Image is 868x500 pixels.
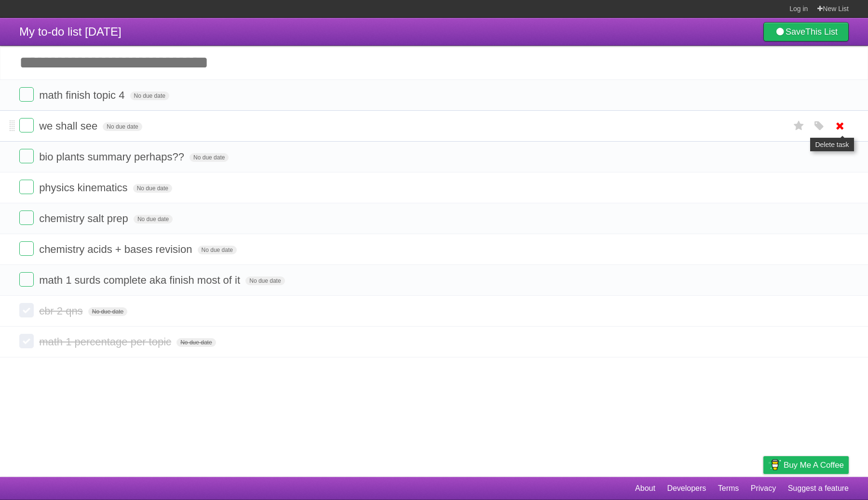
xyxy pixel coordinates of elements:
span: No due date [176,338,216,347]
a: About [635,479,655,498]
span: No due date [88,307,127,316]
a: Developers [667,479,706,498]
span: chemistry acids + bases revision [39,243,194,255]
span: No due date [133,184,172,193]
img: Buy me a coffee [768,457,781,473]
label: Done [19,272,34,287]
label: Done [19,241,34,256]
span: math 1 percentage per topic [39,336,174,348]
a: Terms [718,479,739,498]
span: Buy me a coffee [784,457,844,474]
span: cbr 2 qns [39,305,85,317]
span: we shall see [39,120,100,132]
span: math 1 surds complete aka finish most of it [39,274,243,286]
span: No due date [130,92,169,100]
span: chemistry salt prep [39,212,131,224]
a: SaveThis List [763,22,849,41]
span: math finish topic 4 [39,89,127,101]
span: No due date [134,215,173,224]
span: physics kinematics [39,182,130,194]
a: Suggest a feature [788,479,849,498]
span: No due date [245,276,285,285]
label: Done [19,118,34,132]
a: Buy me a coffee [763,456,849,474]
a: Privacy [751,479,776,498]
label: Done [19,303,34,317]
span: My to-do list [DATE] [19,25,122,38]
label: Done [19,87,34,102]
label: Done [19,149,34,163]
label: Done [19,334,34,348]
label: Done [19,180,34,194]
label: Done [19,211,34,225]
span: bio plants summary perhaps?? [39,151,187,163]
b: This List [805,27,838,37]
span: No due date [198,246,237,254]
span: No due date [190,153,229,162]
span: No due date [103,122,142,131]
label: Star task [790,118,808,134]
